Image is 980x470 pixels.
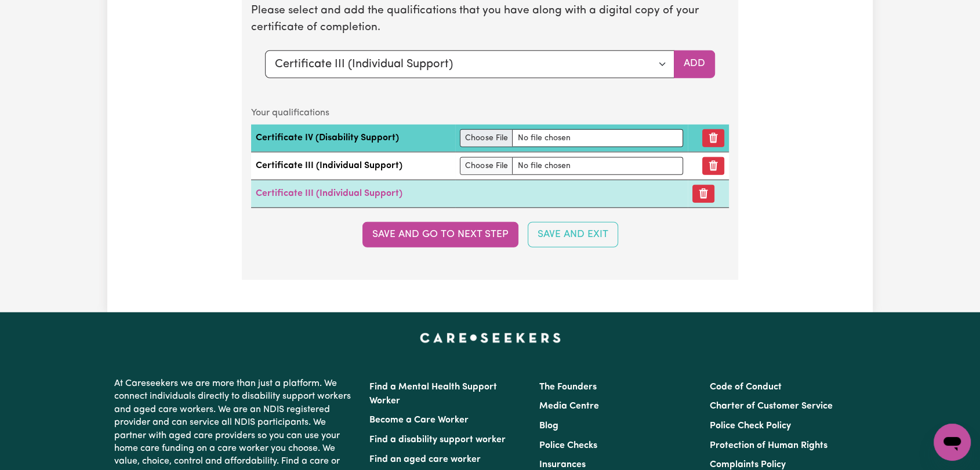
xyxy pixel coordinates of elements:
td: Certificate III (Individual Support) [251,152,455,180]
a: Complaints Policy [710,460,786,469]
button: Save and go to next step [362,222,518,247]
button: Remove qualification [702,129,724,147]
td: Certificate IV (Disability Support) [251,125,455,152]
a: Media Centre [539,402,599,411]
iframe: Button to launch messaging window [934,424,971,461]
button: Add selected qualification [674,50,715,78]
button: Save and Exit [528,222,618,247]
a: Find a Mental Health Support Worker [369,382,497,406]
a: Charter of Customer Service [710,402,833,411]
a: The Founders [539,382,597,392]
a: Become a Care Worker [369,416,469,425]
button: Remove certificate [692,185,714,203]
a: Certificate III (Individual Support) [256,189,402,198]
a: Careseekers home page [420,333,561,343]
p: Please select and add the qualifications that you have along with a digital copy of your certific... [251,3,729,37]
button: Remove qualification [702,157,724,175]
a: Insurances [539,460,586,469]
a: Blog [539,421,558,431]
a: Police Check Policy [710,421,791,431]
a: Protection of Human Rights [710,441,827,450]
a: Find an aged care worker [369,455,481,464]
a: Police Checks [539,441,597,450]
a: Code of Conduct [710,382,782,392]
a: Find a disability support worker [369,435,506,445]
caption: Your qualifications [251,101,729,125]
